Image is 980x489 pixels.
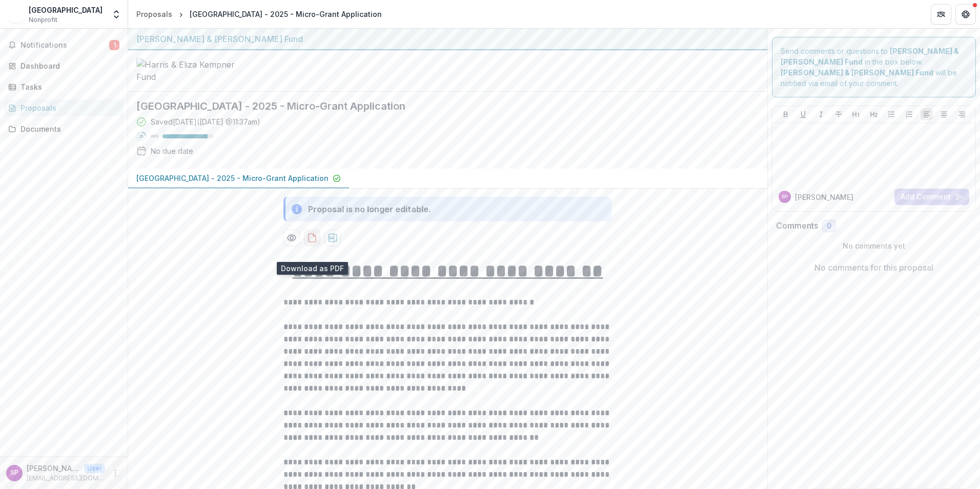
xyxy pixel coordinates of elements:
button: Bold [780,108,792,120]
button: Open entity switcher [109,4,124,25]
a: Dashboard [4,57,124,74]
div: Saved [DATE] ( [DATE] @ 11:37am ) [151,116,260,127]
button: Heading 1 [850,108,862,120]
h2: [GEOGRAPHIC_DATA] - 2025 - Micro-Grant Application [136,100,743,112]
p: 88 % [151,133,158,140]
button: Align Left [921,108,933,120]
div: Dashboard [21,60,115,71]
h2: Comments [776,221,818,231]
p: No comments yet [776,240,972,251]
button: Get Help [955,4,976,25]
button: Align Center [938,108,950,120]
button: Notifications1 [4,37,124,53]
a: Proposals [4,99,124,116]
strong: [PERSON_NAME] & [PERSON_NAME] Fund [781,68,933,77]
button: Add Comment [894,189,969,205]
div: Proposals [136,9,172,19]
button: Ordered List [903,108,915,120]
div: Send comments or questions to in the box below. will be notified via email of your comment. [772,37,976,97]
button: Preview 7e917e49-6404-42ba-a984-4f1d21415029-0.pdf [283,230,300,246]
p: [PERSON_NAME] [27,463,80,474]
p: User [84,464,105,473]
nav: breadcrumb [132,7,386,22]
p: No comments for this proposal [814,261,933,274]
button: Bullet List [885,108,897,120]
button: Underline [797,108,809,120]
div: Tasks [21,81,115,92]
a: Tasks [4,78,124,95]
div: Documents [21,124,115,134]
img: Harris & Eliza Kempner Fund [136,58,239,83]
p: [GEOGRAPHIC_DATA] - 2025 - Micro-Grant Application [136,173,329,184]
div: [GEOGRAPHIC_DATA] - 2025 - Micro-Grant Application [190,9,382,19]
button: Align Right [956,108,968,120]
div: [GEOGRAPHIC_DATA] [29,5,103,15]
div: Proposals [21,103,115,113]
div: [PERSON_NAME] & [PERSON_NAME] Fund [136,33,759,45]
div: Proposal is no longer editable. [308,203,431,215]
span: Notifications [21,41,109,50]
span: 1 [109,40,119,50]
div: No due date [151,146,193,156]
a: Proposals [132,7,176,22]
p: [EMAIL_ADDRESS][DOMAIN_NAME] [27,474,105,483]
button: download-proposal [304,230,320,246]
button: download-proposal [324,230,341,246]
p: [PERSON_NAME] [795,192,853,202]
span: Nonprofit [29,15,57,25]
a: Documents [4,120,124,137]
div: Sarah Piel [782,194,788,199]
div: Sarah Piel [10,470,18,476]
button: Strike [832,108,845,120]
img: Galveston's Historic Downtown Cultural Arts District [8,6,25,23]
button: More [109,467,121,479]
button: Partners [931,4,951,25]
button: Italicize [815,108,827,120]
button: Heading 2 [868,108,880,120]
span: 0 [827,222,831,231]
